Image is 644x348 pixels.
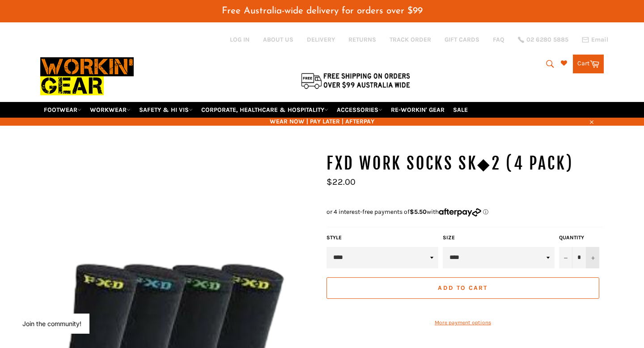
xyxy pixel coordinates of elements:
[263,35,293,44] a: ABOUT US
[326,153,604,175] h1: FXD WORK SOCKS SK◆2 (4 Pack)
[40,117,604,126] span: WEAR NOW | PAY LATER | AFTERPAY
[307,35,335,44] a: DELIVERY
[526,37,568,43] span: 02 6280 5885
[518,37,568,43] a: 02 6280 5885
[326,277,599,299] button: Add to Cart
[326,234,438,242] label: Style
[582,36,608,43] a: Email
[387,102,448,118] a: RE-WORKIN' GEAR
[438,284,487,292] span: Add to Cart
[443,234,555,242] label: Size
[573,55,604,73] a: Cart
[559,247,572,268] button: Reduce item quantity by one
[326,319,599,327] a: More payment options
[493,35,504,44] a: FAQ
[333,102,386,118] a: ACCESSORIES
[230,36,250,43] a: Log in
[586,247,599,268] button: Increase item quantity by one
[40,102,85,118] a: FOOTWEAR
[136,102,196,118] a: SAFETY & HI VIS
[559,234,599,242] label: Quantity
[348,35,376,44] a: RETURNS
[326,177,356,187] span: $22.00
[591,37,608,43] span: Email
[22,320,81,327] button: Join the community!
[40,51,134,102] img: Workin Gear leaders in Workwear, Safety Boots, PPE, Uniforms. Australia's No.1 in Workwear
[449,102,471,118] a: SALE
[390,35,431,44] a: TRACK ORDER
[300,71,411,90] img: Flat $9.95 shipping Australia wide
[198,102,332,118] a: CORPORATE, HEALTHCARE & HOSPITALITY
[445,35,479,44] a: GIFT CARDS
[222,6,423,16] span: Free Australia-wide delivery for orders over $99
[86,102,134,118] a: WORKWEAR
